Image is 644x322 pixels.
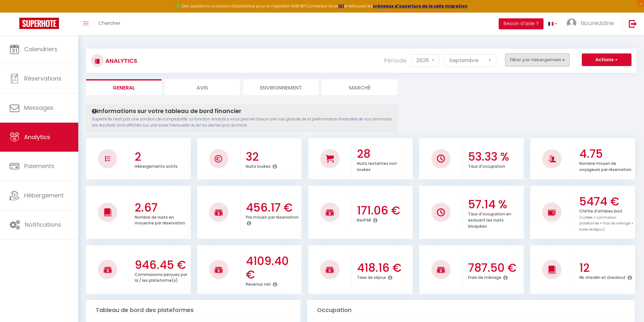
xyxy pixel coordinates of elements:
p: Commissions perçues par la / les plateforme(s) [135,270,187,283]
a: ICI [338,3,344,9]
p: Frais de ménage [468,273,501,280]
p: Nuits restantes non louées [357,159,397,172]
h3: 418.16 € [357,261,411,275]
img: NO IMAGE [548,209,556,216]
div: Tableau de bord des plateformes [86,300,301,320]
p: Prix moyen par réservation [246,213,299,220]
span: Messages [24,104,53,112]
span: Chercher [98,20,120,26]
span: Calendriers [24,45,57,53]
h3: 787.50 € [468,261,522,275]
a: créneaux d'ouverture de la salle migration [373,3,467,9]
h3: 57.14 % [468,198,522,211]
h3: 2.67 [135,201,189,214]
span: (nuitées + commission plateformes + frais de ménage + taxes de séjour) [579,215,633,232]
a: Chercher [93,13,125,35]
h3: 53.33 % [468,150,522,164]
p: Revenus net [246,280,271,287]
button: Actions [582,53,631,66]
p: Taxe de séjour [357,273,386,280]
img: Super Booking [19,18,59,29]
span: Hébergement [24,191,64,199]
span: Analytics [24,133,50,141]
p: Nombre de nuits en moyenne par réservation [135,213,185,226]
p: Nb checkin et checkout [579,273,626,280]
li: Environnement [243,79,319,95]
h3: 12 [579,261,633,275]
img: ... [567,18,576,28]
p: Nombre moyen de voyageurs par réservation [579,159,631,172]
h3: 28 [357,147,411,161]
label: Période [384,53,407,68]
h3: 2 [135,150,189,164]
p: Nuits louées [246,162,271,169]
p: Superhote n'est pas une solution de comptabilité. La fonction Analytics vous permet d'avoir une v... [92,116,392,128]
a: ... Noureddine [562,13,622,35]
img: NO IMAGE [437,208,445,216]
h3: 456.17 € [246,201,300,214]
p: Taux d'occupation [468,162,505,169]
button: Filtrer par hébergement [505,53,570,66]
p: Hébergements actifs [135,162,178,169]
span: Réservations [24,74,62,82]
button: Ouvrir le widget de chat LiveChat [5,3,24,22]
h3: 32 [246,150,300,164]
button: Besoin d'aide ? [499,18,543,29]
p: Taux d'occupation en excluant les nuits bloquées [468,210,511,229]
p: RevPAR [357,216,371,223]
li: Avis [165,79,240,95]
div: Occupation [307,300,635,320]
img: logout [629,20,637,28]
h3: Analytics [104,53,137,68]
img: NO IMAGE [105,156,110,161]
h3: 4109.40 € [246,254,300,281]
h3: 946.45 € [135,258,189,272]
span: Noureddine [581,19,614,27]
h4: Informations sur votre tableau de bord financier [92,108,392,115]
li: General [86,79,161,95]
p: Chiffre d'affaires brut [579,207,633,232]
h3: 4.75 [579,147,633,161]
span: Paiements [24,162,54,170]
li: Marché [322,79,397,95]
span: Notifications [25,221,61,229]
h3: 171.06 € [357,204,411,217]
h3: 5474 € [579,195,633,208]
